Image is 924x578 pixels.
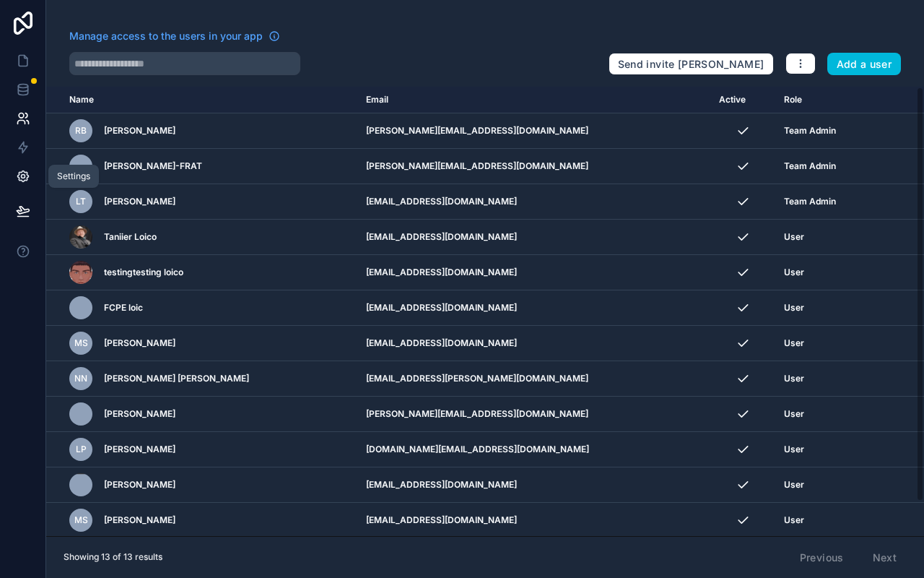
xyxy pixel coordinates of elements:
[104,373,249,384] span: [PERSON_NAME] [PERSON_NAME]
[74,514,88,526] span: MS
[357,290,711,326] td: [EMAIL_ADDRESS][DOMAIN_NAME]
[784,337,804,349] span: User
[104,479,175,491] span: [PERSON_NAME]
[784,231,804,243] span: User
[57,171,90,182] div: Settings
[104,444,175,455] span: [PERSON_NAME]
[69,29,280,43] a: Manage access to the users in your app
[46,87,357,113] th: Name
[357,503,711,538] td: [EMAIL_ADDRESS][DOMAIN_NAME]
[75,125,87,137] span: RB
[104,125,175,137] span: [PERSON_NAME]
[784,302,804,314] span: User
[104,231,157,243] span: Taniier Loico
[357,184,711,220] td: [EMAIL_ADDRESS][DOMAIN_NAME]
[46,87,924,536] div: scrollable content
[357,87,711,113] th: Email
[784,479,804,491] span: User
[104,408,175,420] span: [PERSON_NAME]
[104,302,143,314] span: FCPE loic
[784,196,836,207] span: Team Admin
[104,160,202,172] span: [PERSON_NAME]-FRAT
[104,514,175,526] span: [PERSON_NAME]
[357,467,711,503] td: [EMAIL_ADDRESS][DOMAIN_NAME]
[357,397,711,432] td: [PERSON_NAME][EMAIL_ADDRESS][DOMAIN_NAME]
[775,87,877,113] th: Role
[784,444,804,455] span: User
[76,444,87,455] span: LP
[104,337,175,349] span: [PERSON_NAME]
[784,408,804,420] span: User
[104,196,175,207] span: [PERSON_NAME]
[357,113,711,149] td: [PERSON_NAME][EMAIL_ADDRESS][DOMAIN_NAME]
[64,551,162,563] span: Showing 13 of 13 results
[357,220,711,255] td: [EMAIL_ADDRESS][DOMAIN_NAME]
[784,514,804,526] span: User
[76,196,86,207] span: LT
[784,125,836,137] span: Team Admin
[357,432,711,467] td: [DOMAIN_NAME][EMAIL_ADDRESS][DOMAIN_NAME]
[827,53,902,76] button: Add a user
[357,361,711,397] td: [EMAIL_ADDRESS][PERSON_NAME][DOMAIN_NAME]
[784,267,804,278] span: User
[357,255,711,290] td: [EMAIL_ADDRESS][DOMAIN_NAME]
[609,53,774,76] button: Send invite [PERSON_NAME]
[104,267,183,278] span: testingtesting loico
[357,149,711,184] td: [PERSON_NAME][EMAIL_ADDRESS][DOMAIN_NAME]
[710,87,775,113] th: Active
[74,373,87,384] span: NN
[69,29,263,43] span: Manage access to the users in your app
[784,373,804,384] span: User
[74,337,88,349] span: MS
[784,160,836,172] span: Team Admin
[357,326,711,361] td: [EMAIL_ADDRESS][DOMAIN_NAME]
